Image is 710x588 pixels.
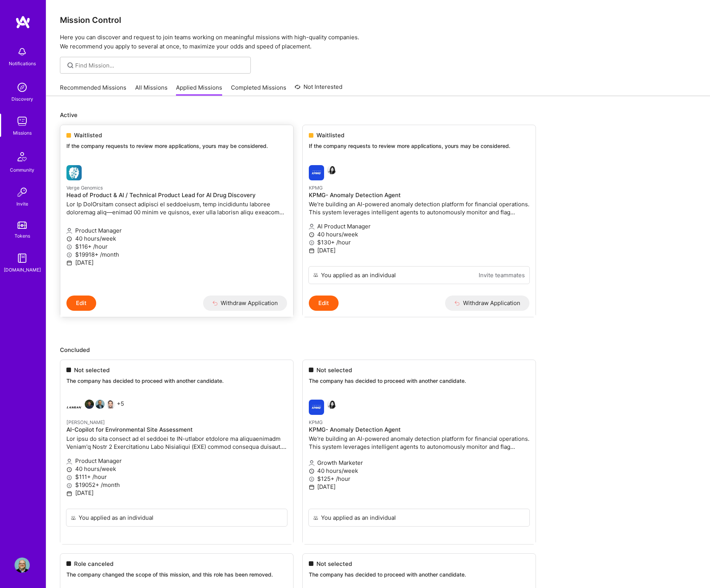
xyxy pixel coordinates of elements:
i: icon Applicant [66,228,72,234]
p: We're building an AI-powered anomaly detection platform for financial operations. This system lev... [309,200,529,216]
p: Here you can discover and request to join teams working on meaningful missions with high-quality ... [60,33,696,51]
div: Community [10,166,34,174]
div: You applied as an individual [321,271,396,279]
a: KPMG company logoCarleen PanKPMGKPMG- Anomaly Detection AgentWe're building an AI-powered anomaly... [303,159,536,266]
p: If the company requests to review more applications, yours may be considered. [66,142,287,150]
button: Withdraw Application [203,296,287,311]
a: Completed Missions [231,84,286,96]
button: Edit [309,296,339,311]
p: $19918+ /month [66,251,287,259]
small: KPMG [309,185,323,191]
a: Verge Genomics company logoVerge GenomicsHead of Product & AI / Technical Product Lead for AI Dru... [60,159,293,296]
p: Concluded [60,346,696,354]
h4: KPMG- Anomaly Detection Agent [309,192,529,199]
img: KPMG company logo [309,165,324,180]
i: icon MoneyGray [66,252,72,258]
img: Invite [15,185,30,200]
img: guide book [15,251,30,266]
p: 40 hours/week [66,235,287,243]
input: Find Mission... [75,61,245,69]
p: [DATE] [66,259,287,267]
a: Not Interested [295,82,342,96]
p: $116+ /hour [66,243,287,251]
i: icon Calendar [66,260,72,266]
p: Product Manager [66,227,287,235]
a: Invite teammates [479,271,525,279]
h3: Mission Control [60,15,696,25]
div: Missions [13,129,32,137]
span: Waitlisted [74,131,102,139]
i: icon Clock [66,236,72,242]
i: icon MoneyGray [66,244,72,250]
img: teamwork [15,114,30,129]
p: If the company requests to review more applications, yours may be considered. [309,142,529,150]
i: icon Calendar [309,248,315,254]
img: discovery [15,80,30,95]
button: Withdraw Application [445,296,529,311]
a: All Missions [135,84,168,96]
p: $130+ /hour [309,238,529,246]
a: User Avatar [13,557,32,573]
i: icon Clock [309,232,315,238]
button: Edit [66,296,96,311]
div: Notifications [9,59,36,67]
p: Active [60,111,696,119]
p: Lor Ip DolOrsitam consect adipisci el seddoeiusm, temp incididuntu laboree doloremag aliq—enimad ... [66,200,287,216]
a: Recommended Missions [60,84,126,96]
div: Discovery [11,95,33,103]
p: [DATE] [309,246,529,254]
div: [DOMAIN_NAME] [4,266,41,274]
img: bell [15,44,30,59]
i: icon SearchGrey [66,61,75,70]
img: Community [13,148,31,166]
div: Tokens [15,232,30,240]
h4: Head of Product & AI / Technical Product Lead for AI Drug Discovery [66,192,287,199]
p: AI Product Manager [309,222,529,230]
img: tokens [18,222,27,229]
img: logo [15,15,31,29]
i: icon MoneyGray [309,240,315,246]
i: icon Applicant [309,224,315,230]
div: Invite [16,200,28,208]
a: Applied Missions [176,84,222,96]
p: 40 hours/week [309,230,529,238]
img: Verge Genomics company logo [66,165,82,180]
small: Verge Genomics [66,185,103,191]
span: Waitlisted [316,131,344,139]
img: User Avatar [15,557,30,573]
img: Carleen Pan [327,165,336,174]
